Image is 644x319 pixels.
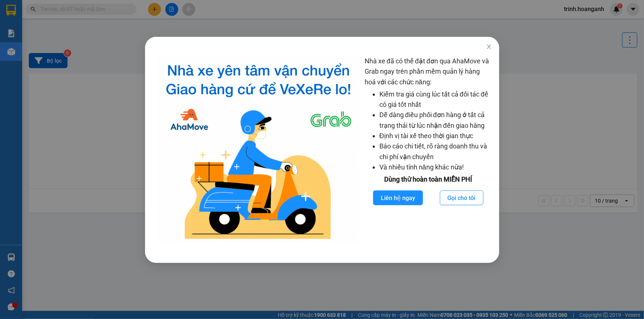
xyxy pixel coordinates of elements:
li: Định vị tài xế theo thời gian thực [379,131,492,141]
span: Gọi cho tôi [447,193,475,203]
button: Close [478,37,499,57]
li: Kiểm tra giá cùng lúc tất cả đối tác để có giá tốt nhất [379,89,492,110]
button: Gọi cho tôi [440,190,483,205]
li: Báo cáo chi tiết, rõ ràng doanh thu và chi phí vận chuyển [379,141,492,162]
button: Liên hệ ngay [373,190,423,205]
li: Và nhiều tính năng khác nữa! [379,162,492,172]
span: close [486,44,492,50]
div: Nhà xe đã có thể đặt đơn qua AhaMove và Grab ngay trên phần mềm quản lý hàng hoá với các chức năng: [364,56,492,245]
img: logo [158,56,359,245]
span: Liên hệ ngay [380,193,415,203]
div: Dùng thử hoàn toàn MIỄN PHÍ [364,174,492,185]
li: Dễ dàng điều phối đơn hàng ở tất cả trạng thái từ lúc nhận đến giao hàng [379,110,492,131]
